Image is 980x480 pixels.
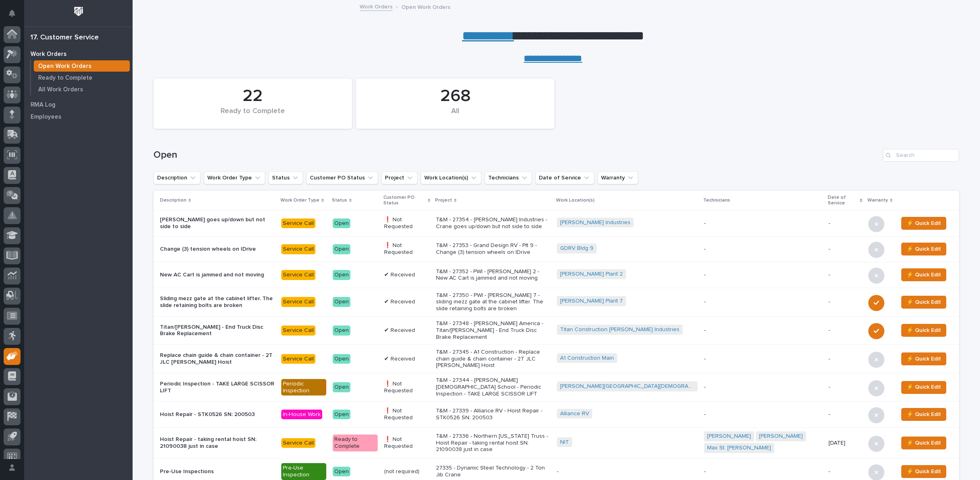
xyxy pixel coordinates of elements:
[370,107,541,124] div: All
[560,298,623,305] a: [PERSON_NAME] Plant 7
[31,113,61,121] p: Employees
[160,295,275,309] p: Sliding mezz gate at the cabinet lifter. The slide retaining bolts are broken
[560,410,589,417] a: Alliance RV
[829,440,862,447] p: [DATE]
[901,408,946,421] button: ⚡ Quick Edit
[704,299,822,305] p: -
[401,2,450,11] p: Open Work Orders
[153,373,959,402] tr: Periodic Inspection - TAKE LARGE SCISSOR LIFTPeriodic InspectionOpen❗ Not RequestedT&M - 27344 - ...
[281,270,315,280] div: Service Call
[384,381,430,394] p: ❗ Not Requested
[38,74,92,82] p: Ready to Complete
[906,438,941,448] span: ⚡ Quick Edit
[906,382,941,392] span: ⚡ Quick Edit
[333,410,350,420] div: Open
[759,433,803,440] a: [PERSON_NAME]
[901,437,946,449] button: ⚡ Quick Edit
[31,72,133,83] a: Ready to Complete
[704,411,822,418] p: -
[167,86,338,106] div: 22
[384,436,430,450] p: ❗ Not Requested
[901,465,946,478] button: ⚡ Quick Edit
[160,216,275,230] p: [PERSON_NAME] goes up/down but not side to side
[707,445,771,451] a: Max St. [PERSON_NAME]
[167,107,338,124] div: Ready to Complete
[560,245,593,252] a: GDRV Bldg 9
[597,171,638,184] button: Warranty
[384,272,430,278] p: ✔ Received
[704,246,822,253] p: -
[906,270,941,280] span: ⚡ Quick Edit
[535,171,594,184] button: Date of Service
[153,149,880,161] h1: Open
[906,410,941,419] span: ⚡ Quick Edit
[153,316,959,345] tr: Titan/[PERSON_NAME] - End Truck Disc Brake ReplacementService CallOpen✔ ReceivedT&M - 27348 - [PE...
[31,84,133,95] a: All Work Orders
[901,381,946,394] button: ⚡ Quick Edit
[867,196,888,205] p: Warranty
[384,356,430,363] p: ✔ Received
[160,468,275,475] p: Pre-Use Inspections
[153,345,959,373] tr: Replace chain guide & chain container - 2T JLC [PERSON_NAME] HoistService CallOpen✔ ReceivedT&M -...
[901,243,946,255] button: ⚡ Quick Edit
[281,325,315,336] div: Service Call
[160,272,275,278] p: New AC Cart is jammed and not moving
[829,411,862,418] p: -
[901,268,946,281] button: ⚡ Quick Edit
[704,272,822,278] p: -
[333,218,350,229] div: Open
[281,354,315,364] div: Service Call
[384,327,430,334] p: ✔ Received
[901,296,946,309] button: ⚡ Quick Edit
[38,86,83,93] p: All Work Orders
[333,270,350,280] div: Open
[436,377,550,397] p: T&M - 27344 - [PERSON_NAME][DEMOGRAPHIC_DATA] School - Periodic Inspection - TAKE LARGE SCISSOR LIFT
[31,101,55,109] p: RMA Log
[384,408,430,421] p: ❗ Not Requested
[281,244,315,254] div: Service Call
[281,463,326,480] div: Pre-Use Inspection
[333,297,350,307] div: Open
[704,220,822,227] p: -
[160,196,186,205] p: Description
[31,33,99,42] div: 17. Customer Service
[436,408,550,421] p: T&M - 27339 - Alliance RV - Hoist Repair - STK0526 SN: 200503
[160,436,275,450] p: Hoist Repair - taking rental hoist SN: 21090038 just in case
[24,99,133,111] a: RMA Log
[906,297,941,307] span: ⚡ Quick Edit
[333,244,350,254] div: Open
[436,292,550,312] p: T&M - 27350 - PWI - [PERSON_NAME] 7 - sliding mezz gate at the cabinet lifter. The slide retainin...
[153,210,959,236] tr: [PERSON_NAME] goes up/down but not side to sideService CallOpen❗ Not RequestedT&M - 27354 - [PERS...
[153,288,959,317] tr: Sliding mezz gate at the cabinet lifter. The slide retaining bolts are brokenService CallOpen✔ Re...
[333,382,350,392] div: Open
[436,433,550,453] p: T&M - 27336 - Northern [US_STATE] Truss - Hoist Repair - taking rental hoist SN: 21090038 just in...
[333,435,378,451] div: Ready to Complete
[10,10,20,23] div: Notifications
[383,193,426,208] p: Customer PO Status
[333,325,350,336] div: Open
[306,171,378,184] button: Customer PO Status
[160,381,275,394] p: Periodic Inspection - TAKE LARGE SCISSOR LIFT
[557,468,698,475] p: -
[560,439,569,446] a: NIT
[360,2,393,11] a: Work Orders
[436,268,550,282] p: T&M - 27352 - PWI - [PERSON_NAME] 2 - New AC Cart is jammed and not moving
[707,433,751,440] a: [PERSON_NAME]
[906,467,941,476] span: ⚡ Quick Edit
[704,356,822,363] p: -
[268,171,303,184] button: Status
[883,149,959,162] input: Search
[153,262,959,288] tr: New AC Cart is jammed and not movingService CallOpen✔ ReceivedT&M - 27352 - PWI - [PERSON_NAME] 2...
[71,4,86,19] img: Workspace Logo
[384,299,430,305] p: ✔ Received
[828,193,858,208] p: Date of Service
[370,86,541,106] div: 268
[829,246,862,253] p: -
[281,438,315,448] div: Service Call
[829,299,862,305] p: -
[153,171,201,184] button: Description
[704,384,822,391] p: -
[829,272,862,278] p: -
[281,410,322,420] div: In-House Work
